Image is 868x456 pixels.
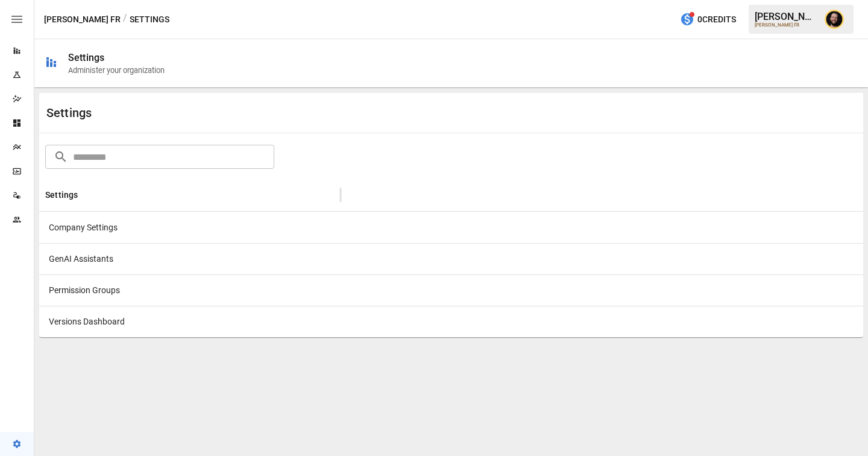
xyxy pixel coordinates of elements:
div: [PERSON_NAME] FR [755,22,817,28]
img: Ciaran Nugent [825,10,844,29]
div: [PERSON_NAME] [755,11,817,22]
div: Administer your organization [68,66,165,75]
button: Ciaran Nugent [817,2,851,36]
span: 0 Credits [697,12,736,27]
div: / [123,12,127,27]
button: 0Credits [675,8,741,31]
div: Company Settings [39,212,341,243]
button: [PERSON_NAME] FR [44,12,121,27]
div: Settings [68,52,104,63]
div: Versions Dashboard [39,306,341,337]
div: Permission Groups [39,274,341,306]
div: GenAI Assistants [39,243,341,274]
button: Sort [79,186,96,203]
div: Settings [45,190,78,200]
div: Settings [46,106,451,120]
